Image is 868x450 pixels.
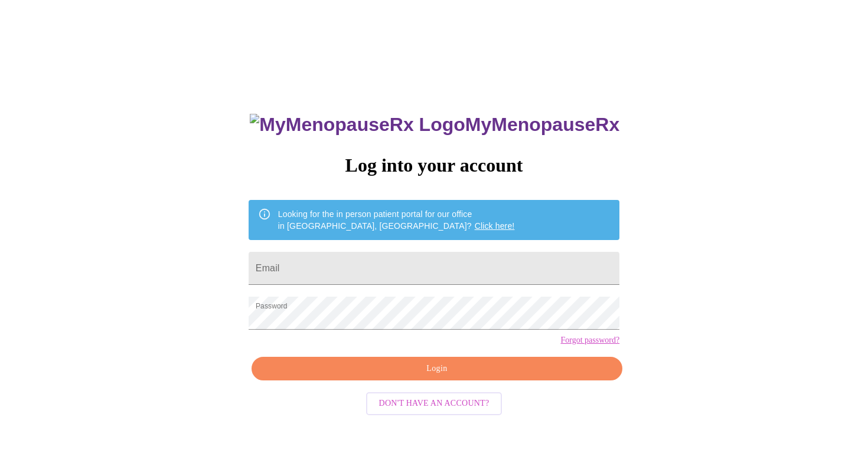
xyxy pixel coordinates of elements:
span: Don't have an account? [379,396,490,411]
a: Don't have an account? [363,398,505,408]
span: Login [265,362,609,376]
a: Forgot password? [560,336,619,345]
button: Don't have an account? [366,392,502,415]
h3: Log into your account [249,155,619,176]
img: MyMenopauseRx Logo [250,114,465,136]
div: Looking for the in person patient portal for our office in [GEOGRAPHIC_DATA], [GEOGRAPHIC_DATA]? [278,203,515,237]
h3: MyMenopauseRx [250,114,619,136]
button: Login [252,357,622,381]
a: Click here! [475,221,515,231]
